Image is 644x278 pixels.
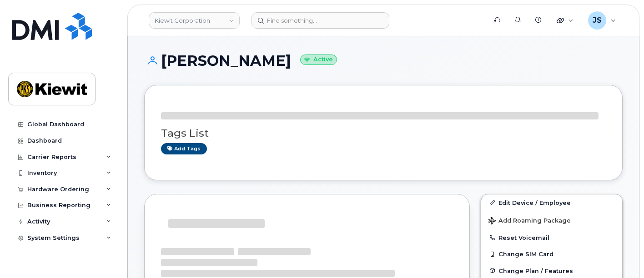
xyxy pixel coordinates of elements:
a: Edit Device / Employee [481,194,622,211]
small: Active [300,55,337,65]
span: Add Roaming Package [488,217,571,226]
h1: [PERSON_NAME] [144,53,623,69]
button: Add Roaming Package [481,211,622,229]
button: Change SIM Card [481,246,622,262]
h3: Tags List [161,128,606,139]
button: Reset Voicemail [481,229,622,246]
span: Change Plan / Features [498,267,573,274]
a: Add tags [161,143,207,154]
